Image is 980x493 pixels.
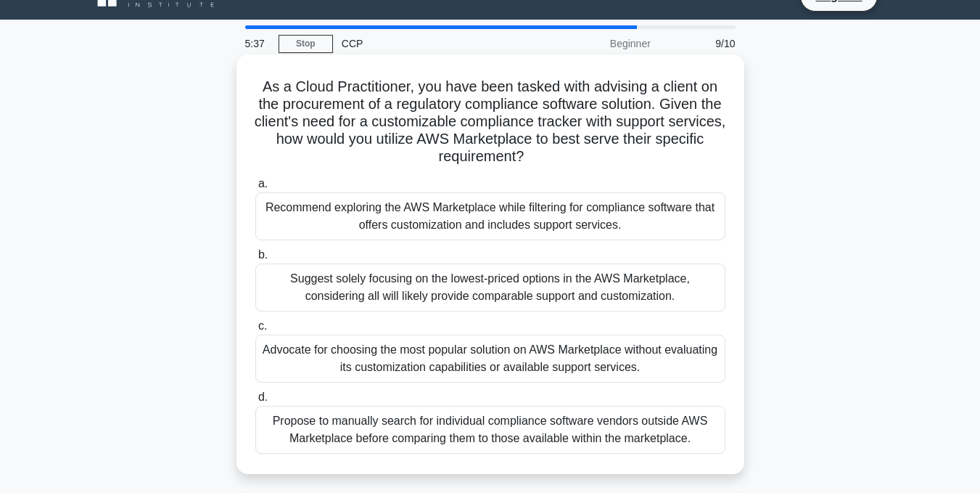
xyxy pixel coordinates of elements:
div: Recommend exploring the AWS Marketplace while filtering for compliance software that offers custo... [255,192,725,240]
div: Suggest solely focusing on the lowest-priced options in the AWS Marketplace, considering all will... [255,264,725,311]
span: a. [258,177,268,190]
div: CCP [333,29,532,58]
span: d. [258,391,268,403]
span: c. [258,319,267,332]
div: Propose to manually search for individual compliance software vendors outside AWS Marketplace bef... [255,406,725,454]
div: Beginner [532,29,659,58]
a: Stop [279,35,333,53]
div: 9/10 [659,29,744,58]
div: Advocate for choosing the most popular solution on AWS Marketplace without evaluating its customi... [255,335,725,383]
span: b. [258,248,268,261]
div: 5:37 [236,29,279,58]
h5: As a Cloud Practitioner, you have been tasked with advising a client on the procurement of a regu... [254,78,727,166]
